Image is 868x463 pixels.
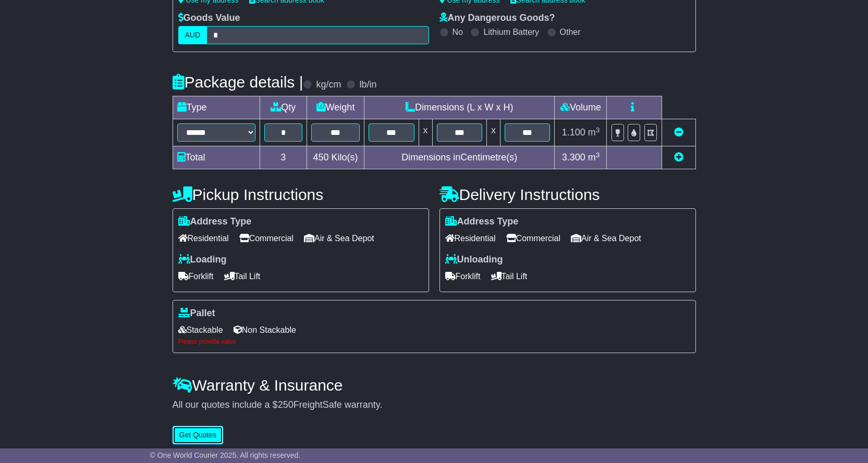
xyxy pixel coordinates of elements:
h4: Delivery Instructions [439,186,696,203]
span: 250 [278,399,294,410]
td: x [486,119,500,146]
td: Dimensions (L x W x H) [364,96,555,119]
span: 1.100 [562,127,585,137]
label: No [453,27,463,37]
sup: 3 [596,126,600,134]
label: Address Type [445,216,519,228]
label: Lithium Battery [483,27,539,37]
div: All our quotes include a $ FreightSafe warranty. [173,399,696,411]
span: 450 [313,152,329,162]
label: Pallet [178,308,215,319]
td: Kilo(s) [307,146,364,169]
span: Residential [445,230,496,246]
label: Loading [178,254,227,266]
span: Tail Lift [224,268,261,284]
td: Dimensions in Centimetre(s) [364,146,555,169]
span: Air & Sea Depot [571,230,641,246]
label: lb/in [359,79,376,91]
span: Air & Sea Depot [304,230,374,246]
td: x [419,119,432,146]
a: Remove this item [674,127,683,137]
td: Type [173,96,260,119]
sup: 3 [596,151,600,159]
td: Weight [307,96,364,119]
span: Commercial [239,230,294,246]
span: Stackable [178,322,223,338]
label: kg/cm [316,79,341,91]
span: Commercial [506,230,560,246]
td: Qty [260,96,307,119]
h4: Package details | [173,73,303,91]
span: m [588,127,600,137]
button: Get Quotes [173,426,224,444]
span: 3.300 [562,152,585,162]
label: Any Dangerous Goods? [439,12,555,24]
label: Address Type [178,216,252,228]
h4: Pickup Instructions [173,186,429,203]
h4: Warranty & Insurance [173,377,696,394]
label: Goods Value [178,12,240,24]
label: Other [560,27,581,37]
td: Total [173,146,260,169]
a: Add new item [674,152,683,162]
span: Forklift [178,268,214,284]
span: Forklift [445,268,481,284]
td: Volume [555,96,607,119]
span: © One World Courier 2025. All rights reserved. [150,451,301,459]
span: m [588,152,600,162]
div: Please provide value [178,338,690,345]
span: Residential [178,230,229,246]
span: Non Stackable [234,322,296,338]
label: Unloading [445,254,503,266]
label: AUD [178,26,207,44]
td: 3 [260,146,307,169]
span: Tail Lift [491,268,528,284]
